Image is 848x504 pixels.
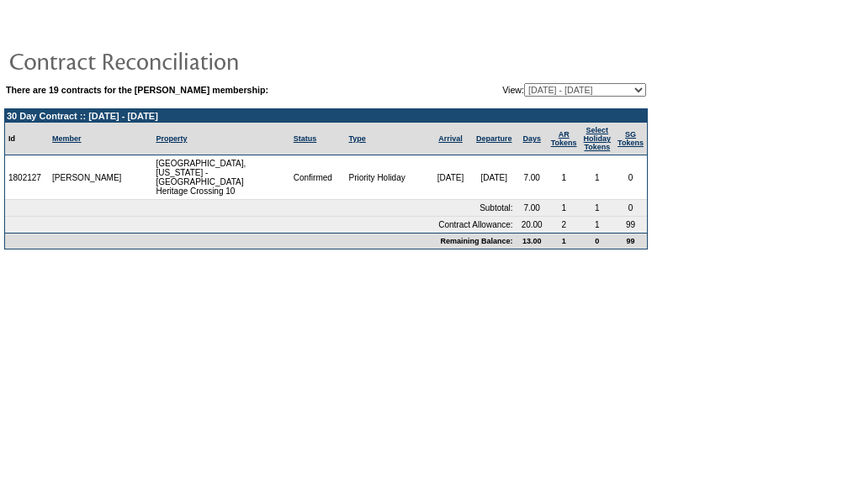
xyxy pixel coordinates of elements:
a: ARTokens [551,130,577,147]
td: [PERSON_NAME] [49,155,125,200]
td: 1 [580,217,615,233]
td: [DATE] [429,155,472,200]
td: Priority Holiday [345,155,429,200]
td: 20.00 [517,217,548,233]
td: Remaining Balance: [5,233,517,249]
td: 1 [548,233,580,249]
td: 1 [548,155,580,200]
a: Member [52,134,82,143]
td: 30 Day Contract :: [DATE] - [DATE] [5,109,647,123]
a: Select HolidayTokens [584,126,612,151]
td: 0 [614,200,647,217]
img: pgTtlContractReconciliation.gif [8,44,345,77]
td: 1 [580,200,615,217]
a: Status [294,134,317,143]
a: Property [156,134,187,143]
a: SGTokens [617,130,644,147]
td: 13.00 [517,233,548,249]
td: Subtotal: [5,200,517,217]
td: 99 [614,233,647,249]
a: Departure [476,134,512,143]
td: 0 [614,155,647,200]
td: 7.00 [517,200,548,217]
td: [GEOGRAPHIC_DATA], [US_STATE] - [GEOGRAPHIC_DATA] Heritage Crossing 10 [152,155,289,200]
td: 1 [548,200,580,217]
td: 2 [548,217,580,233]
td: Id [5,123,49,155]
td: 1802127 [5,155,49,200]
td: 7.00 [517,155,548,200]
td: View: [420,83,646,97]
a: Days [522,134,541,143]
td: 99 [614,217,647,233]
td: 0 [580,233,615,249]
td: [DATE] [472,155,517,200]
a: Type [348,134,365,143]
td: Confirmed [290,155,346,200]
a: Arrival [438,134,463,143]
td: Contract Allowance: [5,217,517,233]
b: There are 19 contracts for the [PERSON_NAME] membership: [6,85,268,95]
td: 1 [580,155,615,200]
